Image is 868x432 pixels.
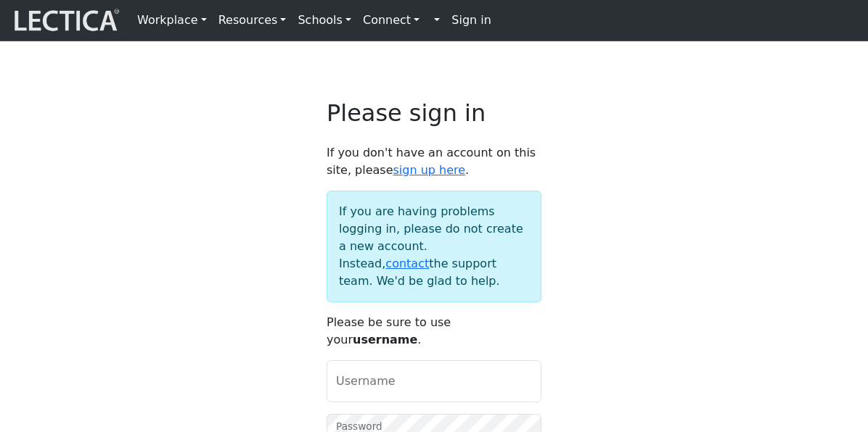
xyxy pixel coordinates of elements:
p: Please be sure to use your . [327,314,541,349]
a: Workplace [131,6,213,35]
a: sign up here [393,163,466,177]
h2: Please sign in [327,99,541,127]
img: lecticalive [11,7,120,34]
strong: username [353,333,417,346]
p: If you don't have an account on this site, please . [327,144,541,179]
a: Connect [357,6,425,35]
a: Schools [292,6,357,35]
strong: Sign in [451,13,491,27]
a: Resources [213,6,292,35]
div: If you are having problems logging in, please do not create a new account. Instead, the support t... [327,191,541,302]
a: contact [385,257,429,270]
a: Sign in [446,6,497,35]
input: Username [327,360,541,402]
